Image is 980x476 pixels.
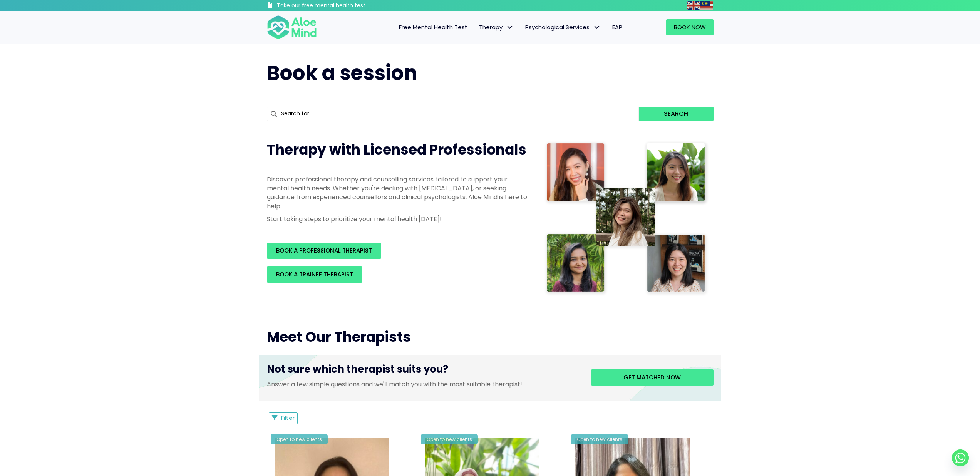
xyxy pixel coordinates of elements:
[612,23,622,31] span: EAP
[591,22,603,33] span: Psychological Services: submenu
[267,107,639,121] input: Search for...
[687,1,700,10] a: English
[267,362,580,380] h3: Not sure which therapist suits you?
[267,266,362,283] a: BOOK A TRAINEE THERAPIST
[276,246,372,255] span: BOOK A PROFESSIONAL THERAPIST
[267,380,580,389] p: Answer a few simple questions and we'll match you with the most suitable therapist!
[269,412,298,424] button: Filter Listings
[276,270,353,278] span: BOOK A TRAINEE THERAPIST
[639,107,713,121] button: Search
[267,15,317,40] img: Aloe mind Logo
[421,434,478,444] div: Open to new clients
[267,327,411,347] span: Meet Our Therapists
[519,19,606,35] a: Psychological ServicesPsychological Services: submenu
[267,140,526,160] span: Therapy with Licensed Professionals
[271,434,328,444] div: Open to new clients
[606,19,628,35] a: EAP
[267,175,529,211] p: Discover professional therapy and counselling services tailored to support your mental health nee...
[623,373,681,381] span: Get matched now
[267,59,417,87] span: Book a session
[952,449,969,466] a: Whatsapp
[700,1,714,10] a: Malay
[504,22,516,33] span: Therapy: submenu
[544,140,709,296] img: Therapist collage
[700,1,713,10] img: ms
[479,23,514,31] span: Therapy
[591,369,714,386] a: Get matched now
[281,414,295,422] span: Filter
[327,19,628,35] nav: Menu
[674,23,706,31] span: Book Now
[525,23,601,31] span: Psychological Services
[277,2,407,10] h3: Take our free mental health test
[267,2,407,11] a: Take our free mental health test
[687,1,700,10] img: en
[571,434,628,444] div: Open to new clients
[473,19,519,35] a: TherapyTherapy: submenu
[267,243,381,259] a: BOOK A PROFESSIONAL THERAPIST
[666,19,714,35] a: Book Now
[399,23,467,31] span: Free Mental Health Test
[267,215,529,223] p: Start taking steps to prioritize your mental health [DATE]!
[393,19,473,35] a: Free Mental Health Test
